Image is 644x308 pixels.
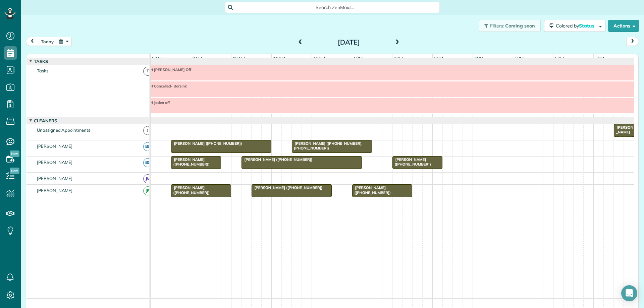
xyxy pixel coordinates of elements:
[556,23,597,29] span: Colored by
[36,176,74,181] span: [PERSON_NAME]
[171,141,243,146] span: [PERSON_NAME] ([PHONE_NUMBER])
[171,157,210,167] span: [PERSON_NAME] ([PHONE_NUMBER])
[33,59,49,64] span: Tasks
[36,143,74,149] span: [PERSON_NAME]
[490,23,504,29] span: Filters:
[38,37,57,46] button: today
[626,37,639,46] button: next
[352,185,391,195] span: [PERSON_NAME] ([PHONE_NUMBER])
[608,20,639,32] button: Actions
[251,185,323,190] span: [PERSON_NAME] ([PHONE_NUMBER])
[579,23,595,29] span: Status
[143,126,152,135] span: !
[291,141,363,150] span: [PERSON_NAME] ([PHONE_NUMBER], [PHONE_NUMBER])
[553,56,565,61] span: 6pm
[36,188,74,193] span: [PERSON_NAME]
[513,56,525,61] span: 5pm
[312,56,326,61] span: 12pm
[241,157,313,162] span: [PERSON_NAME] ([PHONE_NUMBER])
[473,56,485,61] span: 4pm
[151,100,170,105] span: Jaden off
[36,68,50,73] span: Tasks
[143,158,152,167] span: BC
[143,142,152,151] span: BS
[621,285,637,301] div: Open Intercom Messenger
[151,56,163,61] span: 8am
[143,186,152,195] span: JR
[594,56,605,61] span: 7pm
[151,84,187,88] span: Cancelled- Borsink
[307,39,391,46] h2: [DATE]
[433,56,444,61] span: 3pm
[544,20,605,32] button: Colored byStatus
[143,67,152,76] span: T
[26,37,39,46] button: prev
[231,56,247,61] span: 10am
[36,127,92,133] span: Unassigned Appointments
[36,160,74,165] span: [PERSON_NAME]
[191,56,204,61] span: 9am
[171,185,210,195] span: [PERSON_NAME] ([PHONE_NUMBER])
[613,125,633,149] span: [PERSON_NAME] ([PHONE_NUMBER])
[10,150,19,157] span: New
[505,23,535,29] span: Coming soon
[10,168,19,174] span: New
[143,174,152,183] span: JM
[33,118,58,123] span: Cleaners
[392,56,404,61] span: 2pm
[352,56,364,61] span: 1pm
[151,67,192,72] span: [PERSON_NAME] Off
[392,157,431,167] span: [PERSON_NAME] ([PHONE_NUMBER])
[272,56,287,61] span: 11am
